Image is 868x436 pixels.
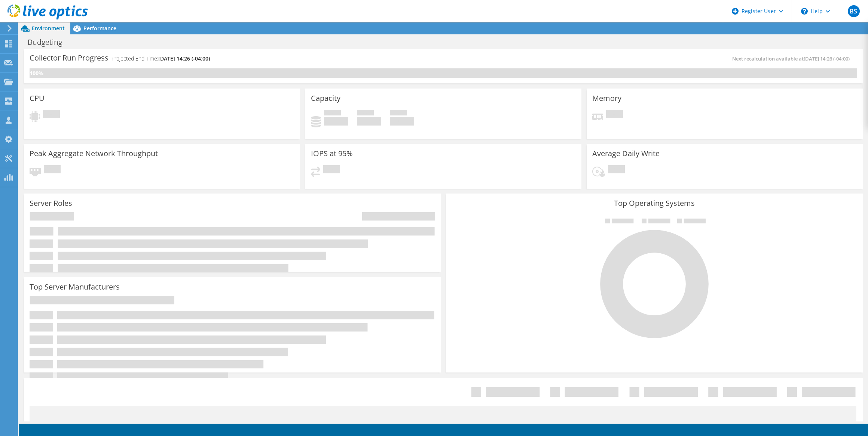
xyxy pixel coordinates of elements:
[390,110,407,117] span: Total
[323,165,340,175] span: Pending
[311,94,340,102] h3: Capacity
[44,165,61,175] span: Pending
[390,117,414,126] h4: 0 GiB
[357,117,381,126] h4: 0 GiB
[592,149,660,158] h3: Average Daily Write
[357,110,374,117] span: Free
[804,55,850,62] span: [DATE] 14:26 (-04:00)
[158,55,210,62] span: [DATE] 14:26 (-04:00)
[801,8,808,15] svg: \n
[24,38,74,46] h1: Budgeting
[848,5,860,17] span: BS
[111,55,210,63] h4: Projected End Time:
[606,110,623,120] span: Pending
[30,94,45,102] h3: CPU
[30,149,158,158] h3: Peak Aggregate Network Throughput
[324,110,341,117] span: Used
[32,25,65,32] span: Environment
[43,110,60,120] span: Pending
[311,149,353,158] h3: IOPS at 95%
[30,283,120,291] h3: Top Server Manufacturers
[83,25,116,32] span: Performance
[592,94,621,102] h3: Memory
[30,199,72,207] h3: Server Roles
[324,117,348,126] h4: 0 GiB
[732,55,853,62] span: Next recalculation available at
[452,199,857,207] h3: Top Operating Systems
[608,165,625,175] span: Pending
